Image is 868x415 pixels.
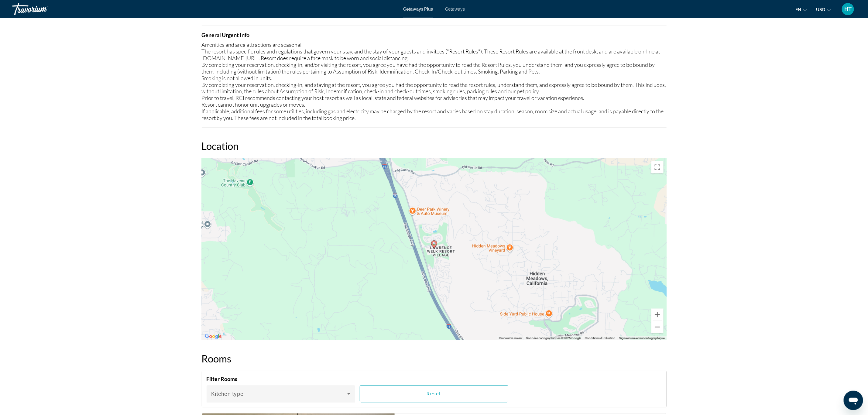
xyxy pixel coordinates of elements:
[840,3,856,15] button: User Menu
[844,6,852,12] span: HT
[211,391,244,397] span: Kitchen type
[427,392,441,396] span: Reset
[585,337,616,340] a: Conditions d'utilisation (s'ouvre dans un nouvel onglet)
[816,7,825,12] span: USD
[844,391,863,410] iframe: Bouton de lancement de la fenêtre de messagerie
[203,333,223,341] img: Google
[651,309,664,321] button: Zoom avant
[526,337,581,340] span: Données cartographiques ©2025 Google
[360,386,508,403] button: Reset
[207,376,662,382] h4: Filter Rooms
[403,7,433,12] a: Getaways Plus
[202,41,667,122] div: Amenities and area attractions are seasonal. The resort has specific rules and regulations that g...
[795,7,801,12] span: en
[619,337,665,340] a: Signaler une erreur cartographique
[651,321,664,333] button: Zoom arrière
[499,336,522,341] button: Raccourcis clavier
[445,7,465,12] a: Getaways
[12,1,73,17] a: Travorium
[651,161,664,173] button: Passer en plein écran
[203,333,223,341] a: Ouvrir cette zone dans Google Maps (dans une nouvelle fenêtre)
[202,32,667,38] h4: General Urgent Info
[816,5,831,14] button: Change currency
[795,5,807,14] button: Change language
[202,353,667,365] h2: Rooms
[202,140,667,152] h2: Location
